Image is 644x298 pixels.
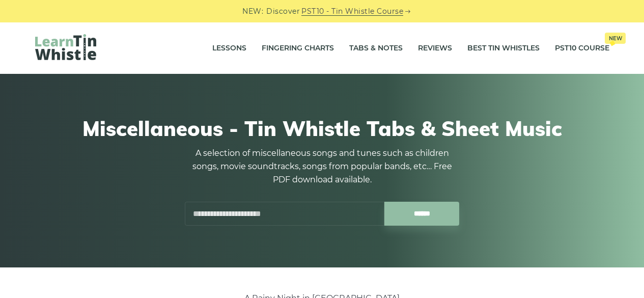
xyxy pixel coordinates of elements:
a: Best Tin Whistles [467,36,540,61]
a: Lessons [212,36,246,61]
h1: Miscellaneous - Tin Whistle Tabs & Sheet Music [35,116,609,141]
a: Reviews [418,36,452,61]
a: PST10 CourseNew [555,36,609,61]
span: New [605,33,626,44]
a: Fingering Charts [262,36,334,61]
p: A selection of miscellaneous songs and tunes such as children songs, movie soundtracks, songs fro... [185,147,460,186]
a: Tabs & Notes [349,36,403,61]
img: LearnTinWhistle.com [35,34,96,60]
